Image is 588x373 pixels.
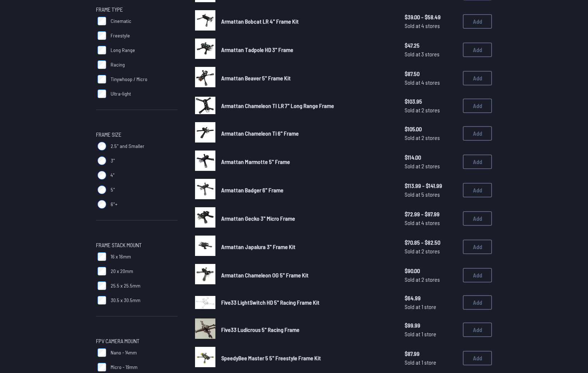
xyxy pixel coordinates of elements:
button: Add [463,183,492,197]
a: image [195,264,215,286]
span: Cinematic [111,17,131,25]
a: Armattan Chameleon OG 5" Frame Kit [221,271,393,280]
span: $114.00 [405,153,457,162]
span: 30.5 x 30.5mm [111,297,140,304]
button: Add [463,99,492,113]
input: 16 x 16mm [98,252,106,261]
span: 5" [111,186,115,193]
img: image [195,296,215,309]
a: image [195,347,215,369]
span: Armattan Japalura 3" Frame Kit [221,243,295,250]
a: SpeedyBee Master 5 5" Freestyle Frame Kit [221,354,393,362]
span: $47.25 [405,41,457,50]
span: Sold at 2 stores [405,162,457,171]
a: Five33 Ludicrous 5" Racing Frame [221,325,393,334]
span: Freestyle [111,32,130,39]
a: Armattan Chameleon Ti 6" Frame [221,129,393,138]
span: 2.5" and Smaller [111,143,144,150]
span: Armattan Chameleon OG 5" Frame Kit [221,272,309,278]
span: Sold at 5 stores [405,190,457,199]
a: image [195,95,215,116]
span: Armattan Chameleon Ti 6" Frame [221,130,299,137]
span: 25.5 x 25.5mm [111,282,140,289]
img: image [195,318,215,339]
input: Freestyle [98,31,106,40]
input: 30.5 x 30.5mm [98,296,106,305]
img: image [195,39,215,59]
a: image [195,207,215,230]
input: Nano - 14mm [98,348,106,357]
input: Racing [98,60,106,69]
span: Racing [111,61,125,68]
button: Add [463,14,492,29]
a: image [195,179,215,201]
span: Frame Stack Mount [96,241,142,249]
span: 20 x 20mm [111,268,133,275]
span: $99.99 [405,321,457,330]
span: Sold at 4 stores [405,218,457,227]
img: image [195,179,215,199]
span: Tinywhoop / Micro [111,76,147,83]
span: Armattan Chameleon TI LR 7" Long Range Frame [221,102,334,109]
span: $70.85 - $82.50 [405,238,457,247]
span: Armattan Gecko 3" Micro Frame [221,215,295,222]
a: Armattan Marmotte 5" Frame [221,157,393,166]
span: 16 x 16mm [111,253,131,260]
input: 2.5" and Smaller [98,142,106,151]
span: $64.99 [405,294,457,302]
span: $87.99 [405,349,457,358]
input: Cinematic [98,17,106,25]
span: FPV Camera Mount [96,337,139,345]
span: Sold at 4 stores [405,78,457,87]
input: 25.5 x 25.5mm [98,281,106,290]
span: Armattan Bobcat LR 4" Frame Kit [221,18,299,25]
span: Ultra-light [111,90,131,97]
a: Armattan Badger 6" Frame [221,186,393,194]
button: Add [463,351,492,365]
a: Armattan Chameleon TI LR 7" Long Range Frame [221,101,393,110]
span: Armattan Badger 6" Frame [221,186,283,193]
span: $113.99 - $141.99 [405,181,457,190]
span: Long Range [111,47,135,54]
img: image [195,347,215,367]
img: image [195,122,215,143]
input: 6"+ [98,200,106,209]
span: Sold at 2 stores [405,275,457,284]
a: Armattan Japalura 3" Frame Kit [221,242,393,251]
span: Armattan Marmotte 5" Frame [221,158,290,165]
span: Frame Size [96,130,122,139]
img: image [195,10,215,31]
span: Sold at 2 stores [405,106,457,115]
a: Five33 LightSwitch HD 5" Racing Frame Kit [221,298,393,307]
span: $90.00 [405,266,457,275]
button: Add [463,126,492,141]
input: Micro - 19mm [98,363,106,372]
a: image [195,292,215,313]
img: image [195,264,215,284]
input: 20 x 20mm [98,267,106,276]
span: Armattan Tadpole HD 3" Frame [221,46,293,53]
span: Five33 LightSwitch HD 5" Racing Frame Kit [221,299,319,306]
span: $72.99 - $97.99 [405,210,457,218]
span: Sold at 1 store [405,330,457,338]
span: Sold at 1 store [405,358,457,367]
a: image [195,67,215,89]
img: image [195,67,215,87]
button: Add [463,322,492,337]
a: Armattan Bobcat LR 4" Frame Kit [221,17,393,26]
span: $103.95 [405,97,457,106]
a: Armattan Beaver 5" Frame Kit [221,74,393,83]
span: Five33 Ludicrous 5" Racing Frame [221,326,299,333]
input: Ultra-light [98,89,106,98]
span: Sold at 3 stores [405,50,457,59]
span: Sold at 2 stores [405,247,457,256]
button: Add [463,240,492,254]
span: 4" [111,172,115,179]
input: Tinywhoop / Micro [98,75,106,84]
span: Frame Type [96,5,123,14]
a: image [195,151,215,173]
a: Armattan Tadpole HD 3" Frame [221,45,393,54]
input: 4" [98,171,106,180]
button: Add [463,71,492,85]
span: Sold at 2 stores [405,133,457,142]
